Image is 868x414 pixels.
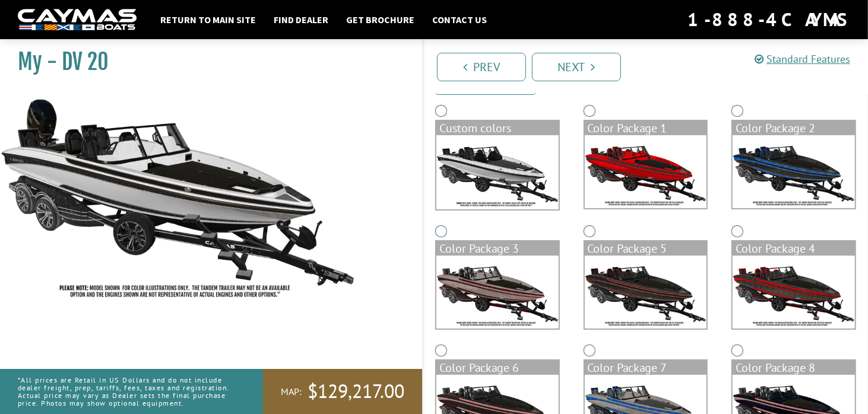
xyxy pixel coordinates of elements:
[281,386,302,398] span: MAP:
[688,7,850,33] div: 1-888-4CAYMAS
[733,361,855,375] div: Color Package 8
[733,121,855,135] div: Color Package 2
[18,370,236,413] p: *All prices are Retail in US Dollars and do not include dealer freight, prep, tariffs, fees, taxe...
[436,241,559,256] div: Color Package 3
[18,9,137,31] img: white-logo-c9c8dbefe5ff5ceceb0f0178aa75bf4bb51f6bca0971e226c86eb53dfe498488.png
[340,12,420,27] a: Get Brochure
[437,53,526,81] a: Prev
[585,135,707,208] img: color_package_382.png
[532,53,621,81] a: Next
[733,135,855,208] img: color_package_383.png
[426,12,493,27] a: Contact Us
[733,241,855,256] div: Color Package 4
[585,361,707,375] div: Color Package 7
[755,52,850,66] a: Standard Features
[18,49,392,75] h1: My - DV 20
[585,121,707,135] div: Color Package 1
[263,369,422,414] a: MAP:$129,217.00
[436,135,559,209] img: DV22-Base-Layer.png
[268,12,334,27] a: Find Dealer
[585,256,707,329] img: color_package_385.png
[585,241,707,256] div: Color Package 5
[434,51,868,81] ul: Pagination
[436,121,559,135] div: Custom colors
[436,256,559,329] img: color_package_384.png
[436,361,559,375] div: Color Package 6
[154,12,262,27] a: Return to main site
[733,256,855,329] img: color_package_386.png
[308,379,404,404] span: $129,217.00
